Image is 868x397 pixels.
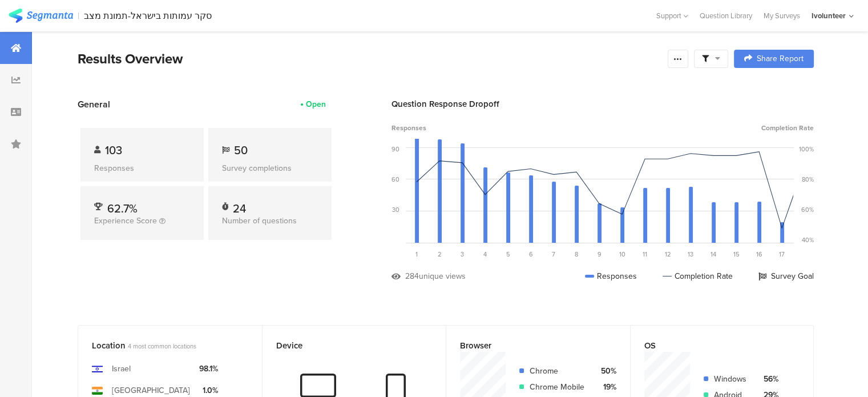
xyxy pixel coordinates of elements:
[199,363,218,375] div: 98.1%
[92,339,229,352] div: Location
[84,10,212,21] div: סקר עמותות בישראל-תמונת מצב
[575,250,578,259] span: 8
[688,250,693,259] span: 13
[585,270,637,282] div: Responses
[233,200,246,211] div: 24
[415,250,418,259] span: 1
[94,215,157,227] span: Experience Score
[663,270,733,282] div: Completion Rate
[392,205,399,214] div: 30
[812,10,846,21] div: Ivolunteer
[112,363,131,375] div: Israel
[506,250,510,259] span: 5
[461,250,464,259] span: 3
[758,10,806,21] a: My Surveys
[391,123,426,133] span: Responses
[460,339,597,352] div: Browser
[619,250,625,259] span: 10
[107,200,138,217] span: 62.7%
[597,250,601,259] span: 9
[222,162,318,174] div: Survey completions
[128,342,196,351] span: 4 most common locations
[656,7,688,25] div: Support
[438,250,442,259] span: 2
[665,250,671,259] span: 12
[714,373,749,385] div: Windows
[78,98,110,111] span: General
[596,381,616,393] div: 19%
[802,175,814,184] div: 80%
[306,98,326,110] div: Open
[779,250,785,259] span: 17
[78,49,662,69] div: Results Overview
[801,205,814,214] div: 60%
[199,384,218,396] div: 1.0%
[94,162,190,174] div: Responses
[757,55,804,63] span: Share Report
[644,339,781,352] div: OS
[9,9,73,23] img: segmanta logo
[234,142,248,159] span: 50
[643,250,647,259] span: 11
[802,235,814,244] div: 40%
[112,384,190,396] div: [GEOGRAPHIC_DATA]
[758,373,778,385] div: 56%
[758,270,814,282] div: Survey Goal
[529,250,533,259] span: 6
[530,365,587,377] div: Chrome
[756,250,762,259] span: 16
[761,123,814,133] span: Completion Rate
[733,250,740,259] span: 15
[222,215,297,227] span: Number of questions
[391,175,399,184] div: 60
[530,381,587,393] div: Chrome Mobile
[391,98,814,110] div: Question Response Dropoff
[552,250,555,259] span: 7
[596,365,616,377] div: 50%
[694,10,758,21] a: Question Library
[710,250,716,259] span: 14
[419,270,466,282] div: unique views
[483,250,487,259] span: 4
[391,145,399,154] div: 90
[405,270,419,282] div: 284
[105,142,122,159] span: 103
[78,9,79,22] div: |
[276,339,414,352] div: Device
[799,145,814,154] div: 100%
